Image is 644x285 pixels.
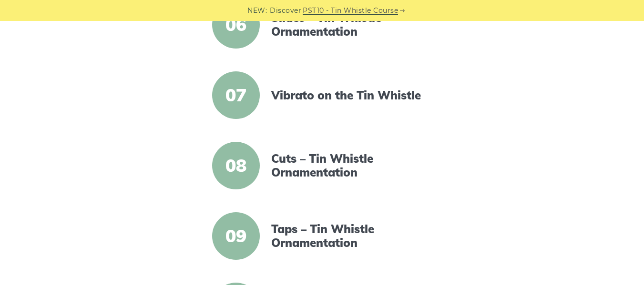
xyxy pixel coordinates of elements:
span: Discover [270,5,301,16]
a: Slides – Tin Whistle Ornamentation [271,11,435,39]
a: Taps – Tin Whistle Ornamentation [271,222,435,250]
a: Cuts – Tin Whistle Ornamentation [271,152,435,179]
a: PST10 - Tin Whistle Course [303,5,398,16]
a: Vibrato on the Tin Whistle [271,88,435,102]
span: 08 [212,142,260,189]
span: NEW: [247,5,267,16]
span: 06 [212,1,260,49]
span: 07 [212,71,260,119]
span: 09 [212,212,260,260]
